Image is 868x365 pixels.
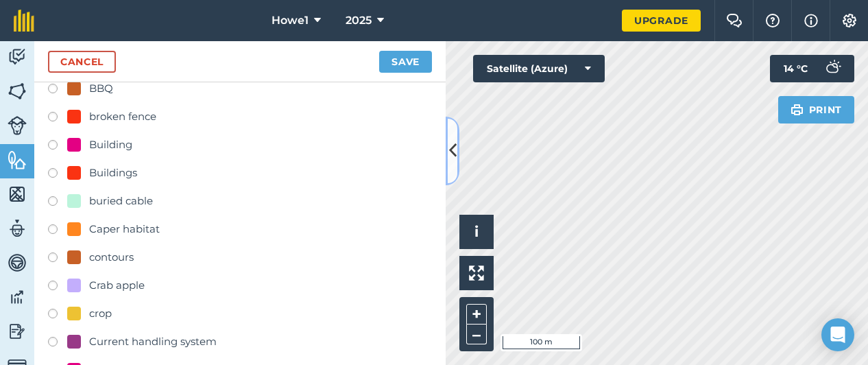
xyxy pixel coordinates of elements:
img: svg+xml;base64,PHN2ZyB4bWxucz0iaHR0cDovL3d3dy53My5vcmcvMjAwMC9zdmciIHdpZHRoPSIxOSIgaGVpZ2h0PSIyNC... [791,102,804,118]
span: 2025 [346,12,372,29]
img: svg+xml;base64,PD94bWwgdmVyc2lvbj0iMS4wIiBlbmNvZGluZz0idXRmLTgiPz4KPCEtLSBHZW5lcmF0b3I6IEFkb2JlIE... [8,252,27,273]
img: A cog icon [841,14,858,27]
button: – [466,325,487,344]
div: Building [89,137,132,153]
img: svg+xml;base64,PHN2ZyB4bWxucz0iaHR0cDovL3d3dy53My5vcmcvMjAwMC9zdmciIHdpZHRoPSI1NiIgaGVpZ2h0PSI2MC... [8,81,27,102]
img: A question mark icon [764,14,781,27]
button: Save [379,51,432,73]
div: Buildings [89,165,137,181]
div: Current handling system [89,333,217,350]
img: svg+xml;base64,PD94bWwgdmVyc2lvbj0iMS4wIiBlbmNvZGluZz0idXRmLTgiPz4KPCEtLSBHZW5lcmF0b3I6IEFkb2JlIE... [8,218,27,239]
span: 14 ° C [784,55,808,82]
div: Crab apple [89,277,145,294]
button: Print [778,96,855,123]
span: Howe1 [272,12,309,29]
button: Satellite (Azure) [473,55,605,82]
a: Cancel [48,51,116,73]
img: svg+xml;base64,PHN2ZyB4bWxucz0iaHR0cDovL3d3dy53My5vcmcvMjAwMC9zdmciIHdpZHRoPSIxNyIgaGVpZ2h0PSIxNy... [804,12,818,29]
button: + [466,304,487,325]
img: svg+xml;base64,PD94bWwgdmVyc2lvbj0iMS4wIiBlbmNvZGluZz0idXRmLTgiPz4KPCEtLSBHZW5lcmF0b3I6IEFkb2JlIE... [8,116,27,135]
div: crop [89,305,112,322]
img: svg+xml;base64,PD94bWwgdmVyc2lvbj0iMS4wIiBlbmNvZGluZz0idXRmLTgiPz4KPCEtLSBHZW5lcmF0b3I6IEFkb2JlIE... [8,321,27,342]
div: BBQ [89,80,113,97]
img: fieldmargin Logo [14,10,34,32]
a: Upgrade [622,10,701,32]
div: buried cable [89,193,153,209]
div: Caper habitat [89,221,160,237]
img: svg+xml;base64,PHN2ZyB4bWxucz0iaHR0cDovL3d3dy53My5vcmcvMjAwMC9zdmciIHdpZHRoPSI1NiIgaGVpZ2h0PSI2MC... [8,150,27,170]
button: i [459,215,494,249]
div: contours [89,249,134,266]
div: Open Intercom Messenger [821,318,854,351]
img: svg+xml;base64,PD94bWwgdmVyc2lvbj0iMS4wIiBlbmNvZGluZz0idXRmLTgiPz4KPCEtLSBHZW5lcmF0b3I6IEFkb2JlIE... [8,287,27,307]
img: svg+xml;base64,PHN2ZyB4bWxucz0iaHR0cDovL3d3dy53My5vcmcvMjAwMC9zdmciIHdpZHRoPSI1NiIgaGVpZ2h0PSI2MC... [8,184,27,204]
img: Two speech bubbles overlapping with the left bubble in the forefront [726,14,743,27]
img: svg+xml;base64,PD94bWwgdmVyc2lvbj0iMS4wIiBlbmNvZGluZz0idXRmLTgiPz4KPCEtLSBHZW5lcmF0b3I6IEFkb2JlIE... [819,55,846,82]
img: svg+xml;base64,PD94bWwgdmVyc2lvbj0iMS4wIiBlbmNvZGluZz0idXRmLTgiPz4KPCEtLSBHZW5lcmF0b3I6IEFkb2JlIE... [8,47,27,67]
img: Four arrows, one pointing top left, one top right, one bottom right and the last bottom left [469,266,484,281]
span: i [474,223,479,240]
div: broken fence [89,108,156,125]
button: 14 °C [770,55,854,82]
